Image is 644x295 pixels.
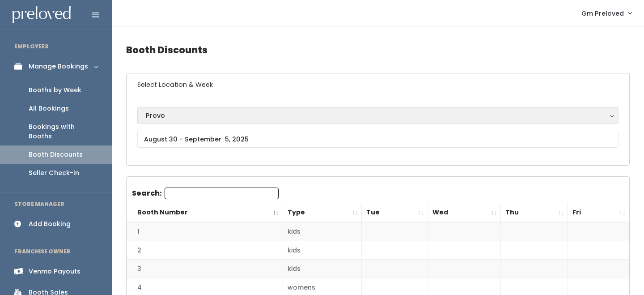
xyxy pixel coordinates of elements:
label: Search: [132,188,279,199]
td: 1 [127,222,283,241]
h6: Select Location & Week [127,73,629,96]
div: Booths by Week [29,86,81,95]
div: Manage Bookings [29,62,88,71]
th: Wed: activate to sort column ascending [428,203,501,222]
th: Tue: activate to sort column ascending [362,203,428,222]
div: Venmo Payouts [29,267,80,276]
button: Provo [137,107,619,124]
th: Fri: activate to sort column ascending [568,203,629,222]
td: 3 [127,260,283,278]
h4: Booth Discounts [126,38,630,62]
th: Booth Number: activate to sort column descending [127,203,283,222]
th: Type: activate to sort column ascending [283,203,362,222]
td: kids [283,260,362,278]
div: Booth Discounts [29,150,83,159]
div: Provo [146,111,610,120]
div: Bookings with Booths [29,122,97,141]
td: 2 [127,241,283,260]
div: Seller Check-in [29,168,79,178]
img: preloved logo [13,6,71,24]
span: Gm Preloved [581,9,624,18]
div: Add Booking [29,219,71,229]
input: August 30 - September 5, 2025 [137,131,619,148]
div: All Bookings [29,104,69,113]
td: kids [283,241,362,260]
input: Search: [165,188,279,199]
a: Gm Preloved [572,4,640,23]
td: kids [283,222,362,241]
th: Thu: activate to sort column ascending [501,203,568,222]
